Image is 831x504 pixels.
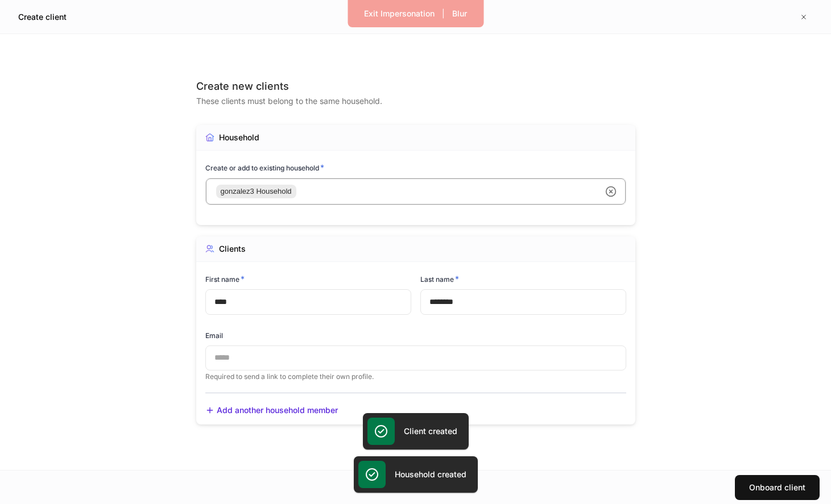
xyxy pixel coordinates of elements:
[219,132,259,143] div: Household
[18,11,67,23] h5: Create client
[420,273,459,285] h6: Last name
[452,8,467,19] div: Blur
[395,469,466,480] h5: Household created
[749,482,805,493] div: Onboard client
[445,5,474,23] button: Blur
[357,5,442,23] button: Exit Impersonation
[205,405,338,416] button: Add another household member
[196,80,635,93] div: Create new clients
[404,426,457,437] h5: Client created
[205,162,324,173] h6: Create or add to existing household
[196,93,635,107] div: These clients must belong to the same household.
[205,273,245,285] h6: First name
[205,372,626,381] p: Required to send a link to complete their own profile.
[205,330,223,341] h6: Email
[735,475,820,500] button: Onboard client
[364,8,435,19] div: Exit Impersonation
[219,243,246,255] div: Clients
